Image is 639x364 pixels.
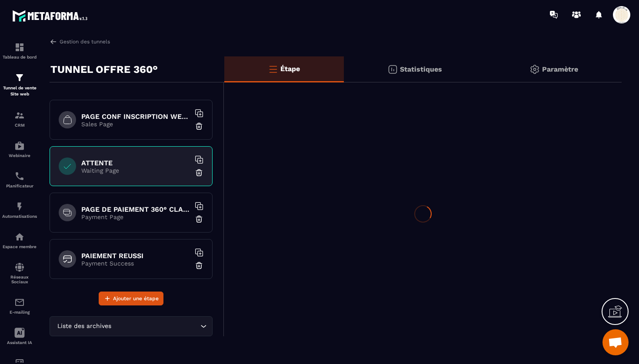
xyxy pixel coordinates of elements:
a: automationsautomationsWebinaire [2,134,37,164]
a: Gestion des tunnels [50,38,110,46]
img: formation [14,110,25,121]
h6: PAGE CONF INSCRIPTION WEBINAIRE [81,112,190,121]
p: Planificateur [2,184,37,188]
h6: PAGE DE PAIEMENT 360° CLASSIQUE [81,205,190,213]
a: automationsautomationsEspace membre [2,225,37,256]
img: setting-gr.5f69749f.svg [529,64,540,75]
p: Statistiques [400,65,442,73]
img: social-network [14,262,25,272]
img: logo [12,8,90,24]
p: Paramètre [542,65,578,73]
img: automations [14,141,25,151]
p: Automatisations [2,214,37,219]
img: formation [14,42,25,52]
p: Étape [280,65,300,73]
p: TUNNEL OFFRE 360° [50,61,158,78]
img: email [14,297,25,308]
p: Tableau de bord [2,55,37,59]
img: automations [14,201,25,212]
a: schedulerschedulerPlanificateur [2,164,37,195]
p: E-mailing [2,310,37,315]
p: Payment Page [81,213,190,220]
p: Waiting Page [81,167,190,174]
p: Tunnel de vente Site web [2,85,37,97]
img: formation [14,72,25,83]
img: trash [195,261,203,270]
img: arrow [50,38,57,46]
img: automations [14,232,25,242]
input: Search for option [113,321,198,331]
a: automationsautomationsAutomatisations [2,195,37,225]
h6: PAIEMENT REUSSI [81,252,190,260]
p: Webinaire [2,153,37,158]
div: Ouvrir le chat [602,329,629,355]
span: Ajouter une étape [113,294,159,303]
h6: ATTENTE [81,159,190,167]
img: stats.20deebd0.svg [387,64,398,75]
p: Payment Success [81,260,190,267]
a: formationformationCRM [2,104,37,134]
img: trash [195,122,203,131]
p: Réseaux Sociaux [2,275,37,284]
img: scheduler [14,171,25,181]
button: Ajouter une étape [99,292,163,305]
img: bars-o.4a397970.svg [268,64,278,74]
p: Espace membre [2,244,37,249]
img: trash [195,168,203,177]
a: Assistant IA [2,321,37,351]
a: formationformationTunnel de vente Site web [2,66,37,104]
div: Search for option [50,316,213,336]
a: formationformationTableau de bord [2,36,37,66]
a: emailemailE-mailing [2,291,37,321]
img: trash [195,215,203,223]
p: Sales Page [81,121,190,128]
span: Liste des archives [55,321,113,331]
p: Assistant IA [2,340,37,345]
p: CRM [2,123,37,128]
a: social-networksocial-networkRéseaux Sociaux [2,256,37,291]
